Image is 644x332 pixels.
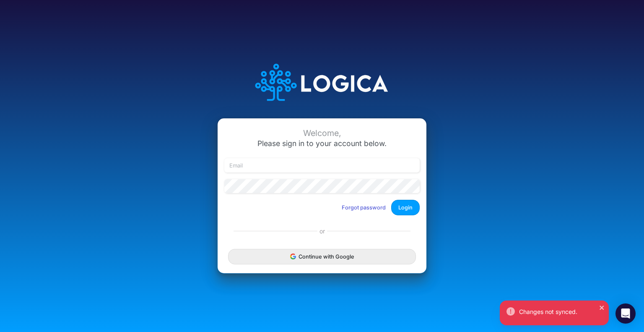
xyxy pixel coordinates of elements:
[224,128,420,138] div: Welcome,
[336,201,391,214] button: Forgot password
[599,303,605,311] button: close
[224,158,420,173] input: Email
[228,249,416,264] button: Continue with Google
[257,139,387,148] span: Please sign in to your account below.
[391,200,420,215] button: Login
[615,303,636,324] div: Open Intercom Messenger
[519,307,602,316] div: Changes not synced.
